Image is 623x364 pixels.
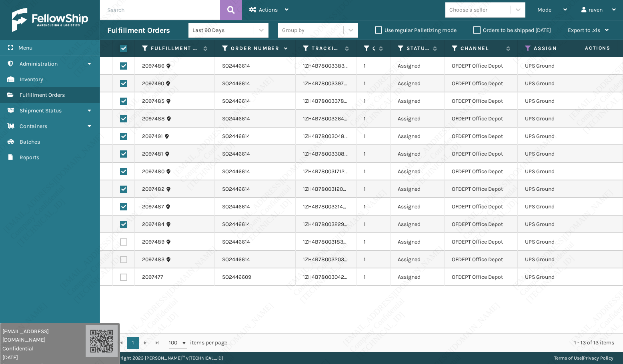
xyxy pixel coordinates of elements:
[583,355,613,361] a: Privacy Policy
[169,339,181,347] span: 100
[20,60,58,67] span: Administration
[518,163,594,180] td: UPS Ground
[445,251,518,268] td: OFDEPT Office Depot
[518,75,594,92] td: UPS Ground
[537,6,551,13] span: Mode
[215,268,296,286] td: SO2446609
[391,198,445,216] td: Assigned
[554,352,613,364] div: |
[215,251,296,268] td: SO2446614
[357,163,391,180] td: 1
[107,26,170,35] h3: Fulfillment Orders
[303,274,359,280] a: 1ZH4B7800304282451
[391,128,445,145] td: Assigned
[391,268,445,286] td: Assigned
[303,186,359,192] a: 1ZH4B7800312022430
[445,128,518,145] td: OFDEPT Office Depot
[560,42,615,55] span: Actions
[391,233,445,251] td: Assigned
[2,327,86,344] span: [EMAIL_ADDRESS][DOMAIN_NAME]
[357,128,391,145] td: 1
[303,238,358,245] a: 1ZH4B7800318307041
[215,180,296,198] td: SO2446614
[518,268,594,286] td: UPS Ground
[169,337,227,349] span: items per page
[215,110,296,128] td: SO2446614
[303,168,357,175] a: 1ZH4B7800317124624
[303,98,359,104] a: 1ZH4B7800337827097
[518,216,594,233] td: UPS Ground
[518,110,594,128] td: UPS Ground
[215,163,296,180] td: SO2446614
[407,45,429,52] label: Status
[568,27,600,34] span: Export to .xls
[357,216,391,233] td: 1
[18,44,32,51] span: Menu
[357,198,391,216] td: 1
[215,57,296,75] td: SO2446614
[518,92,594,110] td: UPS Ground
[215,198,296,216] td: SO2446614
[554,355,582,361] a: Terms of Use
[142,185,164,193] a: 2097482
[142,115,165,123] a: 2097488
[518,233,594,251] td: UPS Ground
[12,8,88,32] img: logo
[2,344,86,353] span: Confidential
[391,57,445,75] td: Assigned
[151,45,199,52] label: Fulfillment Order Id
[142,62,164,70] a: 2097486
[391,75,445,92] td: Assigned
[303,80,361,87] a: 1ZH4B7800339786888
[215,128,296,145] td: SO2446614
[473,27,551,34] label: Orders to be shipped [DATE]
[303,115,360,122] a: 1ZH4B7800326426906
[445,198,518,216] td: OFDEPT Office Depot
[357,180,391,198] td: 1
[142,273,163,281] a: 2097477
[215,233,296,251] td: SO2446614
[518,251,594,268] td: UPS Ground
[20,107,62,114] span: Shipment Status
[142,256,164,264] a: 2097483
[215,145,296,163] td: SO2446614
[445,57,518,75] td: OFDEPT Office Depot
[461,45,502,52] label: Channel
[303,203,359,210] a: 1ZH4B7800321449329
[391,251,445,268] td: Assigned
[518,198,594,216] td: UPS Ground
[445,163,518,180] td: OFDEPT Office Depot
[357,145,391,163] td: 1
[373,45,375,52] label: Quantity
[20,154,39,161] span: Reports
[375,27,457,34] label: Use regular Palletizing mode
[20,92,65,98] span: Fulfillment Orders
[357,233,391,251] td: 1
[303,62,360,69] a: 1ZH4B7800338370275
[518,145,594,163] td: UPS Ground
[238,339,614,347] div: 1 - 13 of 13 items
[391,216,445,233] td: Assigned
[282,26,304,34] div: Group by
[215,216,296,233] td: SO2446614
[20,123,47,130] span: Containers
[518,180,594,198] td: UPS Ground
[142,97,164,105] a: 2097485
[127,337,139,349] a: 1
[142,203,164,211] a: 2097487
[20,138,40,145] span: Batches
[391,92,445,110] td: Assigned
[357,268,391,286] td: 1
[142,168,164,176] a: 2097480
[445,92,518,110] td: OFDEPT Office Depot
[445,268,518,286] td: OFDEPT Office Depot
[445,75,518,92] td: OFDEPT Office Depot
[303,221,360,228] a: 1ZH4B7800322943935
[357,110,391,128] td: 1
[142,238,164,246] a: 2097489
[445,216,518,233] td: OFDEPT Office Depot
[303,133,359,140] a: 1ZH4B7800304829610
[215,92,296,110] td: SO2446614
[110,352,223,364] p: Copyright 2023 [PERSON_NAME]™ v [TECHNICAL_ID]
[312,45,341,52] label: Tracking Number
